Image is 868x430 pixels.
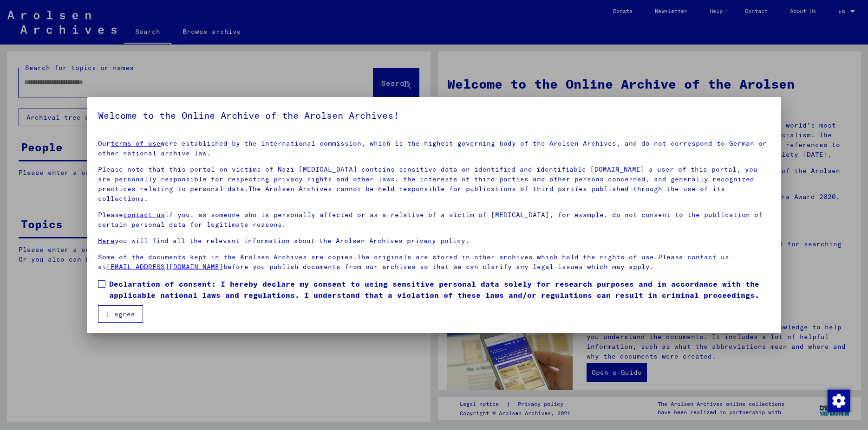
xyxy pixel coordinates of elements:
[828,390,850,412] img: Change consent
[98,237,115,245] a: Here
[827,389,849,411] div: Change consent
[98,252,770,272] p: Some of the documents kept in the Arolsen Archives are copies.The originals are stored in other a...
[98,305,143,323] button: I agree
[98,108,770,123] h5: Welcome to the Online Archive of the Arolsen Archives!
[98,139,770,158] p: Our were established by the international commission, which is the highest governing body of the ...
[123,211,165,219] a: contact us
[109,278,770,301] span: Declaration of consent: I hereby declare my consent to using sensitive personal data solely for r...
[111,139,161,148] a: terms of use
[98,236,770,246] p: you will find all the relevant information about the Arolsen Archives privacy policy.
[98,165,770,204] p: Please note that this portal on victims of Nazi [MEDICAL_DATA] contains sensitive data on identif...
[106,263,223,271] a: [EMAIL_ADDRESS][DOMAIN_NAME]
[98,210,770,230] p: Please if you, as someone who is personally affected or as a relative of a victim of [MEDICAL_DAT...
